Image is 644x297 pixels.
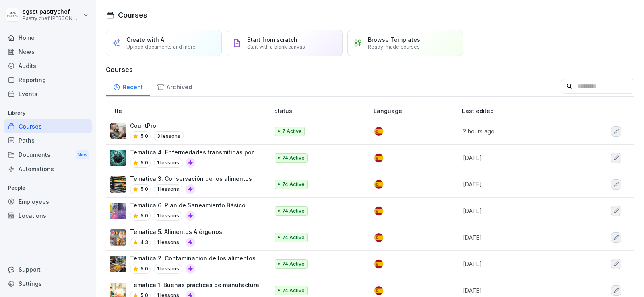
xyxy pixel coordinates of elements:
[154,158,182,168] p: 1 lessons
[4,209,92,223] a: Locations
[368,36,420,43] p: Browse Templates
[110,203,126,219] img: mhb727d105t9k4tb0y7eu9rv.png
[110,150,126,166] img: frq77ysdix3y9as6qvhv4ihg.png
[23,16,81,21] p: Pastry chef [PERSON_NAME] y Cocina gourmet
[118,10,147,20] h1: Courses
[247,36,297,43] p: Start from scratch
[463,233,581,242] p: [DATE]
[463,127,581,135] p: 2 hours ago
[4,162,92,176] a: Automations
[374,260,383,268] img: es.svg
[130,227,222,236] p: Temática 5. Alimentos Alérgenos
[374,233,383,242] img: es.svg
[140,265,148,272] p: 5.0
[110,176,126,193] img: ob1temx17qa248jtpkauy3pv.png
[110,229,126,246] img: wwf9md3iy1bon5x53p9kcas9.png
[110,123,126,139] img: nanuqyb3jmpxevmk16xmqivn.png
[23,8,81,15] p: sgsst pastrychef
[282,260,305,268] p: 74 Active
[150,76,199,96] a: Archived
[463,180,581,188] p: [DATE]
[110,256,126,272] img: ir5hv6zvm3rp7veysq4ywyma.png
[4,73,92,87] a: Reporting
[282,287,305,294] p: 74 Active
[140,212,148,219] p: 5.0
[4,277,92,291] a: Settings
[4,87,92,101] a: Events
[4,182,92,195] p: People
[374,127,383,136] img: es.svg
[130,174,252,183] p: Temática 3. Conservación de los alimentos
[247,44,305,50] p: Start with a blank canvas
[368,44,420,50] p: Ready-made courses
[140,133,148,140] p: 5.0
[274,107,370,115] p: Status
[4,31,92,45] a: Home
[154,264,182,274] p: 1 lessons
[126,36,166,43] p: Create with AI
[4,147,92,162] a: DocumentsNew
[76,150,89,160] div: New
[4,45,92,59] a: News
[463,260,581,268] p: [DATE]
[4,262,92,277] div: Support
[4,119,92,133] a: Courses
[140,239,148,246] p: 4.3
[374,154,383,162] img: es.svg
[130,201,246,209] p: Temática 6. Plan de Saneamiento Básico
[374,286,383,295] img: es.svg
[130,254,256,262] p: Temática 2. Contaminación de los alimentos
[130,148,261,156] p: Temática 4. Enfermedades transmitidas por alimentos ETA'S
[154,238,182,247] p: 1 lessons
[4,107,92,119] p: Library
[130,281,259,289] p: Temática 1. Buenas prácticas de manufactura
[126,44,196,50] p: Upload documents and more
[462,107,590,115] p: Last edited
[140,186,148,193] p: 5.0
[154,184,182,194] p: 1 lessons
[106,65,634,74] h3: Courses
[282,154,305,162] p: 74 Active
[140,159,148,166] p: 5.0
[109,107,271,115] p: Title
[374,207,383,215] img: es.svg
[4,59,92,73] a: Audits
[374,107,459,115] p: Language
[282,181,305,188] p: 74 Active
[463,154,581,162] p: [DATE]
[282,128,302,135] p: 7 Active
[106,76,150,96] a: Recent
[282,234,305,241] p: 74 Active
[154,131,184,141] p: 3 lessons
[282,207,305,215] p: 74 Active
[4,195,92,209] a: Employees
[463,207,581,215] p: [DATE]
[4,133,92,147] a: Paths
[4,147,92,162] div: Documents
[130,121,184,130] p: CountPro
[463,286,581,295] p: [DATE]
[374,180,383,189] img: es.svg
[154,211,182,221] p: 1 lessons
